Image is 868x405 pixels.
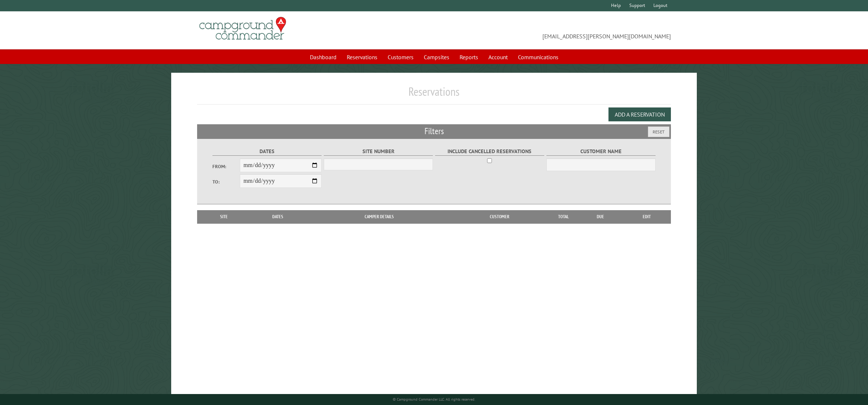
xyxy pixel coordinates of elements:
th: Site [201,210,247,223]
a: Campsites [419,50,454,64]
label: From: [212,163,240,170]
label: Customer Name [546,147,656,156]
span: [EMAIL_ADDRESS][PERSON_NAME][DOMAIN_NAME] [434,20,671,41]
th: Edit [623,210,671,223]
h1: Reservations [197,84,671,105]
th: Dates [247,210,308,223]
a: Reservations [342,50,382,64]
label: Site Number [324,147,433,156]
label: Include Cancelled Reservations [435,147,544,156]
label: Dates [212,147,322,156]
small: © Campground Commander LLC. All rights reserved. [393,397,475,402]
h2: Filters [197,124,671,138]
img: Campground Commander [197,14,288,43]
label: To: [212,178,240,185]
th: Total [549,210,578,223]
th: Customer [450,210,549,223]
button: Reset [648,126,669,137]
a: Reports [455,50,483,64]
th: Due [578,210,623,223]
a: Communications [514,50,563,64]
button: Add a Reservation [608,107,671,121]
a: Dashboard [306,50,341,64]
a: Account [484,50,512,64]
th: Camper Details [308,210,450,223]
a: Customers [383,50,418,64]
